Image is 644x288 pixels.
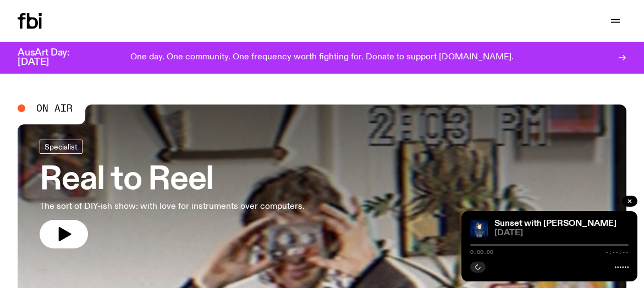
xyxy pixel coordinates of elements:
[470,250,493,255] span: 0:00:00
[494,219,617,228] a: Sunset with [PERSON_NAME]
[18,48,88,67] h3: AusArt Day: [DATE]
[36,103,73,113] span: On Air
[40,165,305,196] h3: Real to Reel
[606,250,629,255] span: -:--:--
[40,140,305,248] a: Real to ReelThe sort of DIY-ish show: with love for instruments over computers.
[494,229,629,237] span: [DATE]
[130,53,514,63] p: One day. One community. One frequency worth fighting for. Donate to support [DOMAIN_NAME].
[40,140,82,154] a: Specialist
[40,200,305,213] p: The sort of DIY-ish show: with love for instruments over computers.
[45,142,78,151] span: Specialist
